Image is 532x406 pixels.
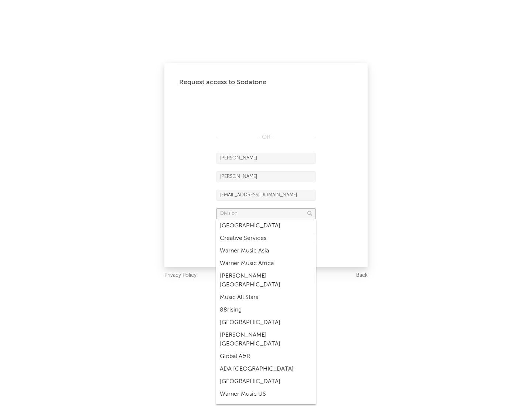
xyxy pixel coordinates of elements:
[356,271,368,280] a: Back
[216,245,316,257] div: Warner Music Asia
[216,190,316,201] input: Email
[216,208,316,219] input: Division
[216,329,316,350] div: [PERSON_NAME] [GEOGRAPHIC_DATA]
[216,316,316,329] div: [GEOGRAPHIC_DATA]
[216,153,316,164] input: First Name
[216,291,316,304] div: Music All Stars
[216,350,316,363] div: Global A&R
[164,271,197,280] a: Privacy Policy
[216,363,316,375] div: ADA [GEOGRAPHIC_DATA]
[216,304,316,316] div: 88rising
[216,375,316,388] div: [GEOGRAPHIC_DATA]
[216,388,316,400] div: Warner Music US
[216,133,316,142] div: OR
[216,232,316,245] div: Creative Services
[216,220,316,232] div: [GEOGRAPHIC_DATA]
[179,78,353,87] div: Request access to Sodatone
[216,171,316,182] input: Last Name
[216,257,316,270] div: Warner Music Africa
[216,270,316,291] div: [PERSON_NAME] [GEOGRAPHIC_DATA]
